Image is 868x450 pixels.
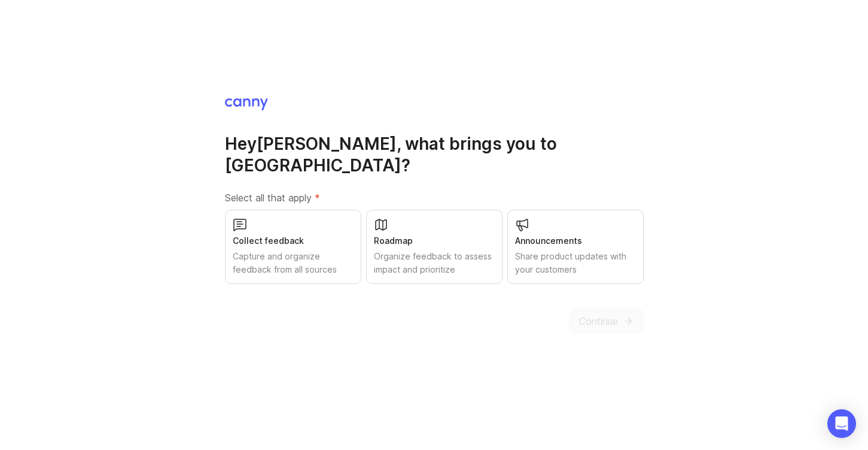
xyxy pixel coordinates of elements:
[507,210,644,284] button: AnnouncementsShare product updates with your customers
[827,409,856,438] div: Open Intercom Messenger
[225,98,268,110] img: Canny Home
[225,133,644,176] h1: Hey [PERSON_NAME] , what brings you to [GEOGRAPHIC_DATA]?
[515,250,636,276] div: Share product updates with your customers
[233,234,354,247] div: Collect feedback
[225,210,361,284] button: Collect feedbackCapture and organize feedback from all sources
[225,191,644,205] label: Select all that apply
[233,250,354,276] div: Capture and organize feedback from all sources
[374,250,495,276] div: Organize feedback to assess impact and prioritize
[366,210,502,284] button: RoadmapOrganize feedback to assess impact and prioritize
[374,234,495,247] div: Roadmap
[515,234,636,247] div: Announcements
